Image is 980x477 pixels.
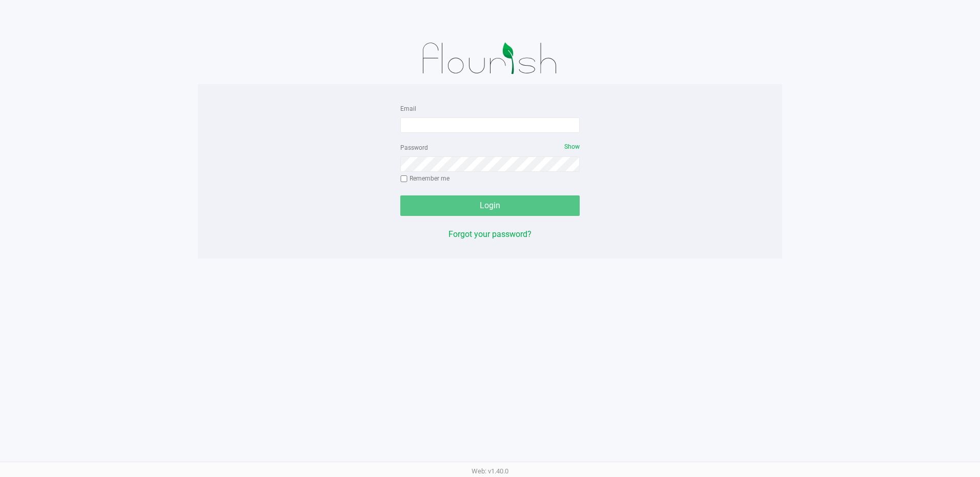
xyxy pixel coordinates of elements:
label: Email [400,104,416,113]
label: Password [400,143,428,152]
button: Forgot your password? [448,228,532,241]
span: Show [564,143,580,150]
label: Remember me [400,174,450,183]
span: Web: v1.40.0 [472,467,508,475]
input: Remember me [400,175,407,183]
